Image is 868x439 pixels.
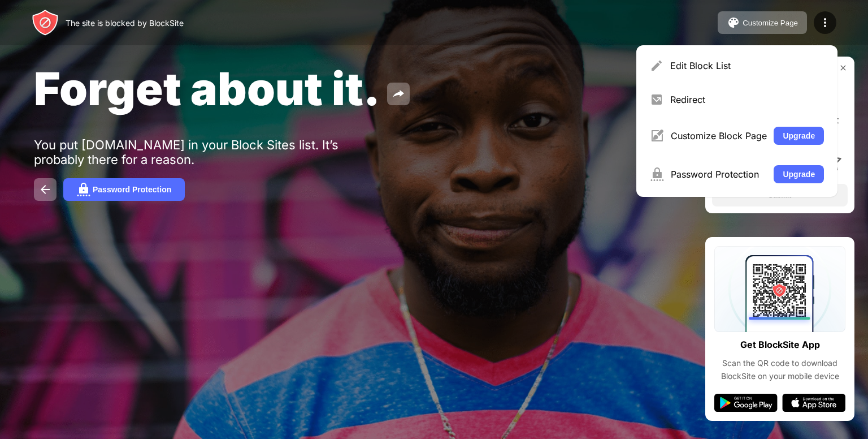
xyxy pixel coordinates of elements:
[839,63,848,72] img: rate-us-close.svg
[671,169,767,180] div: Password Protection
[740,337,820,353] div: Get BlockSite App
[650,129,664,143] img: menu-customize.svg
[774,165,824,183] button: Upgrade
[77,183,90,196] img: password.svg
[93,185,171,194] div: Password Protection
[63,178,185,201] button: Password Protection
[66,18,184,28] div: The site is blocked by BlockSite
[743,19,798,27] div: Customize Page
[714,394,778,412] img: google-play.svg
[38,183,52,196] img: back.svg
[714,357,845,382] div: Scan the QR code to download BlockSite on your mobile device
[34,61,380,116] span: Forget about it.
[650,167,664,181] img: menu-password.svg
[818,16,832,29] img: menu-icon.svg
[727,16,740,29] img: pallet.svg
[670,94,824,105] div: Redirect
[782,394,845,412] img: app-store.svg
[32,9,59,36] img: header-logo.svg
[392,87,405,101] img: share.svg
[670,60,824,71] div: Edit Block List
[714,246,845,332] img: qrcode.svg
[718,11,807,34] button: Customize Page
[650,93,663,106] img: menu-redirect.svg
[650,59,663,72] img: menu-pencil.svg
[774,127,824,145] button: Upgrade
[671,130,767,141] div: Customize Block Page
[34,137,383,167] div: You put [DOMAIN_NAME] in your Block Sites list. It’s probably there for a reason.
